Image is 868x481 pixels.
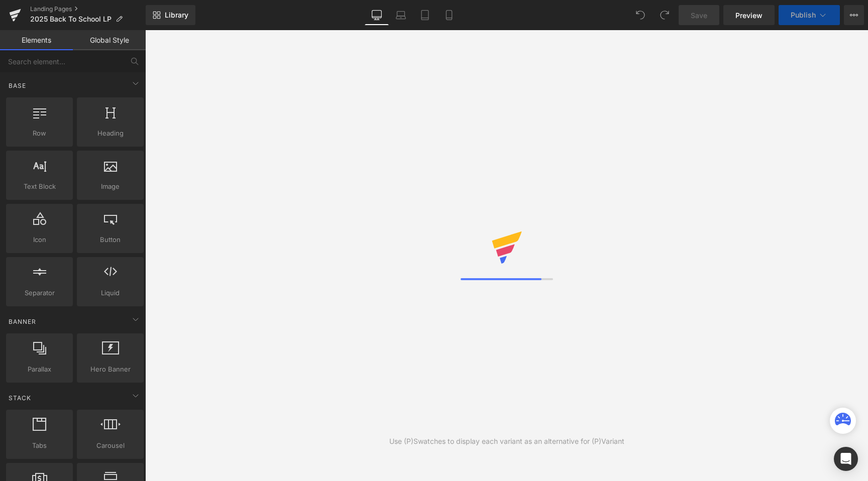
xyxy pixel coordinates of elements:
a: Global Style [73,30,146,50]
span: Heading [80,128,141,139]
span: Tabs [9,440,70,451]
a: New Library [146,5,195,25]
a: Landing Pages [30,5,146,13]
button: Undo [630,5,650,25]
span: Library [165,11,188,20]
span: Image [80,181,141,192]
span: Preview [735,10,763,21]
span: Row [9,128,70,139]
a: Mobile [437,5,461,25]
a: Tablet [413,5,437,25]
a: Desktop [365,5,389,25]
span: 2025 Back To School LP [30,15,112,23]
div: Use (P)Swatches to display each variant as an alternative for (P)Variant [389,436,624,447]
span: Icon [9,234,70,245]
button: Redo [655,5,675,25]
span: Base [8,81,27,90]
span: Button [80,234,141,245]
span: Liquid [80,288,141,298]
div: Open Intercom Messenger [834,447,858,471]
span: Save [691,10,707,21]
span: Stack [8,393,32,403]
span: Publish [791,11,816,19]
span: Text Block [9,181,70,192]
button: Publish [779,5,840,25]
a: Laptop [389,5,413,25]
a: Preview [723,5,775,25]
span: Carousel [80,440,141,451]
span: Hero Banner [80,364,141,375]
span: Parallax [9,364,70,375]
button: More [844,5,864,25]
span: Banner [8,317,37,326]
span: Separator [9,288,70,298]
